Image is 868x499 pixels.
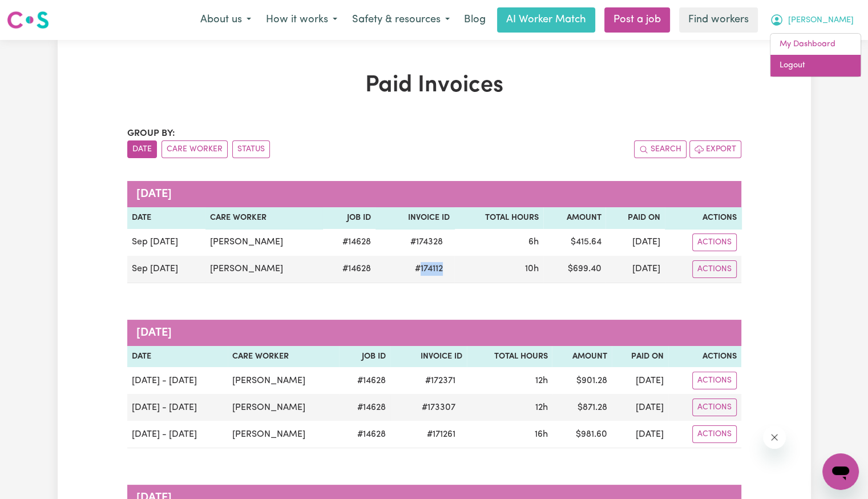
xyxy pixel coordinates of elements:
span: Need any help? [7,8,69,17]
button: Actions [692,234,737,251]
button: My Account [762,8,861,32]
th: Actions [668,346,741,368]
button: About us [193,8,259,32]
span: 12 hours [535,403,547,412]
td: [DATE] [612,394,668,421]
caption: [DATE] [127,320,741,346]
button: Actions [692,372,737,389]
td: [DATE] [612,421,668,448]
th: Total Hours [454,207,543,229]
span: # 174112 [408,262,450,276]
button: sort invoices by date [127,140,157,158]
a: Post a job [604,7,670,33]
span: # 173307 [415,401,462,415]
button: Actions [692,425,737,443]
th: Amount [552,346,611,368]
button: How it works [259,8,345,32]
th: Invoice ID [390,346,467,368]
td: [PERSON_NAME] [228,367,339,394]
th: Total Hours [467,346,552,368]
td: Sep [DATE] [127,229,206,256]
a: AI Worker Match [497,7,595,33]
th: Job ID [339,346,390,368]
th: Amount [543,207,605,229]
button: Safety & resources [345,8,457,32]
span: 16 hours [534,430,547,439]
a: Careseekers logo [7,7,49,33]
a: Logout [770,55,861,77]
a: Blog [457,7,492,33]
button: sort invoices by care worker [162,140,228,158]
td: # 14628 [322,256,376,283]
button: Search [634,140,687,158]
span: # 171261 [420,428,462,441]
button: Export [689,140,741,158]
th: Paid On [612,346,668,368]
td: # 14628 [322,229,376,256]
button: Actions [692,260,737,278]
td: [DATE] - [DATE] [127,367,228,394]
th: Paid On [605,207,665,229]
a: My Dashboard [770,34,861,55]
th: Invoice ID [376,207,454,229]
iframe: Close message [763,426,786,449]
td: [PERSON_NAME] [228,421,339,448]
td: [PERSON_NAME] [228,394,339,421]
td: [PERSON_NAME] [205,256,322,283]
td: $ 699.40 [543,256,605,283]
h1: Paid Invoices [127,72,741,99]
td: [DATE] [612,367,668,394]
th: Date [127,346,228,368]
td: [DATE] [605,229,665,256]
td: Sep [DATE] [127,256,206,283]
span: [PERSON_NAME] [788,14,854,27]
div: My Account [770,33,861,77]
span: # 174328 [403,235,450,249]
a: Find workers [679,7,758,33]
span: Group by: [127,129,175,138]
span: 6 hours [528,238,539,247]
span: # 172371 [418,374,462,388]
th: Care Worker [205,207,322,229]
td: [DATE] - [DATE] [127,421,228,448]
caption: [DATE] [127,181,741,207]
th: Date [127,207,206,229]
td: # 14628 [339,394,390,421]
button: sort invoices by paid status [232,140,270,158]
td: [DATE] [605,256,665,283]
span: 10 hours [525,264,539,273]
img: Careseekers logo [7,10,49,30]
span: 12 hours [535,376,547,385]
th: Care Worker [228,346,339,368]
td: $ 871.28 [552,394,611,421]
iframe: Button to launch messaging window [822,453,859,490]
td: $ 901.28 [552,367,611,394]
td: # 14628 [339,367,390,394]
td: $ 415.64 [543,229,605,256]
td: [PERSON_NAME] [205,229,322,256]
button: Actions [692,399,737,416]
td: # 14628 [339,421,390,448]
td: $ 981.60 [552,421,611,448]
td: [DATE] - [DATE] [127,394,228,421]
th: Job ID [322,207,376,229]
th: Actions [665,207,741,229]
